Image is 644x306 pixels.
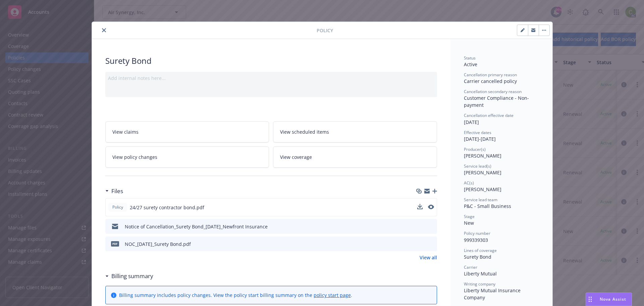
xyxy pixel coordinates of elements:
[280,128,329,135] span: View scheduled items
[428,223,434,230] button: preview file
[464,130,491,135] span: Effective dates
[464,152,501,159] span: [PERSON_NAME]
[317,27,333,34] span: Policy
[464,281,495,287] span: Writing company
[464,89,522,94] span: Cancellation secondary reason
[600,296,626,302] span: Nova Assist
[108,75,434,82] div: Add internal notes here...
[464,230,490,236] span: Policy number
[464,72,517,78] span: Cancellation primary reason
[417,204,423,209] button: download file
[464,237,488,243] span: 999339303
[464,287,522,301] span: Liberty Mutual Insurance Company
[464,254,491,260] span: Surety Bond
[464,197,497,203] span: Service lead team
[280,154,312,161] span: View coverage
[464,130,539,142] div: [DATE] - [DATE]
[111,187,123,195] h3: Files
[586,293,594,306] div: Drag to move
[428,241,434,248] button: preview file
[112,128,139,135] span: View claims
[464,203,511,209] span: P&C - Small Business
[418,223,423,230] button: download file
[464,163,491,169] span: Service lead(s)
[111,272,153,280] h3: Billing summary
[119,292,352,299] div: Billing summary includes policy changes. View the policy start billing summary on the .
[464,95,529,108] span: Customer Compliance - Non-payment
[130,204,204,211] span: 24/27 surety contractor bond.pdf
[111,204,124,210] span: Policy
[273,121,437,142] a: View scheduled items
[464,169,501,176] span: [PERSON_NAME]
[586,293,632,306] button: Nova Assist
[417,204,423,211] button: download file
[418,241,423,248] button: download file
[464,270,497,277] span: Liberty Mutual
[125,223,268,230] div: Notice of Cancellation_Surety Bond_[DATE]_Newfront Insurance
[105,146,269,168] a: View policy changes
[464,78,517,84] span: Carrier cancelled policy
[105,121,269,142] a: View claims
[464,61,477,68] span: Active
[105,272,153,280] div: Billing summary
[112,154,157,161] span: View policy changes
[105,187,123,195] div: Files
[464,186,501,192] span: [PERSON_NAME]
[464,55,476,61] span: Status
[464,180,474,186] span: AC(s)
[464,113,514,118] span: Cancellation effective date
[464,220,474,226] span: New
[105,55,437,67] div: Surety Bond
[428,205,434,209] button: preview file
[100,26,108,34] button: close
[464,146,486,152] span: Producer(s)
[428,204,434,211] button: preview file
[314,292,351,298] a: policy start page
[273,146,437,168] a: View coverage
[464,248,497,253] span: Lines of coverage
[464,119,479,125] span: [DATE]
[464,264,477,270] span: Carrier
[125,241,191,248] div: NOC_[DATE]_Surety Bond.pdf
[420,254,437,261] a: View all
[111,241,119,246] span: pdf
[464,214,475,219] span: Stage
